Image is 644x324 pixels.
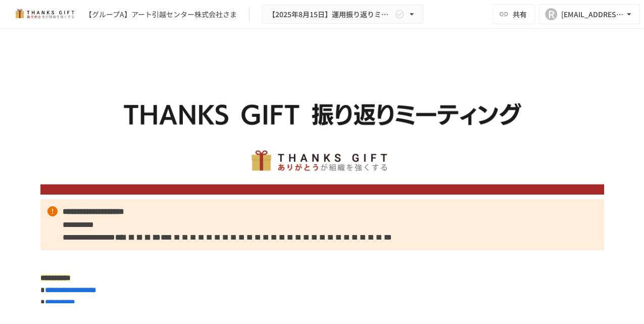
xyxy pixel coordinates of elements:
[492,4,535,24] button: 共有
[12,6,77,22] img: mMP1OxWUAhQbsRWCurg7vIHe5HqDpP7qZo7fRoNLXQh
[268,8,392,21] span: 【2025年8月15日】運用振り返りミーティング
[85,9,237,20] div: 【グループA】アート引越センター株式会社さま
[539,4,640,24] button: R[EMAIL_ADDRESS][DOMAIN_NAME]
[262,5,423,24] button: 【2025年8月15日】運用振り返りミーティング
[545,8,557,20] div: R
[561,8,624,21] div: [EMAIL_ADDRESS][DOMAIN_NAME]
[513,9,527,20] span: 共有
[40,54,604,195] img: XhRtcniTQd5C07u4uoMhjAYN7zkODgUVCsXOeTO28EN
